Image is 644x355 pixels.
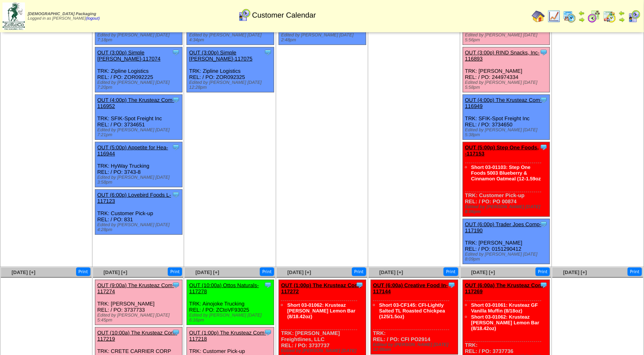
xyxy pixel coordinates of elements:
[196,270,219,275] a: [DATE] [+]
[379,302,445,319] a: Short 03-CF145: CFI-Lightly Salted TL Roasted Chickpea (125/1.5oz)
[97,222,182,232] div: Edited by [PERSON_NAME] [DATE] 4:28pm
[2,2,25,30] img: zoroco-logo-small.webp
[97,330,177,342] a: OUT (10:00a) The Krusteaz Com-117219
[463,47,550,92] div: TRK: [PERSON_NAME] REL: / PO: 244974334
[628,10,641,23] img: calendarcustomer.gif
[95,95,182,140] div: TRK: SFIK-Spot Freight Inc REL: / PO: 3734651
[444,267,458,276] button: Print
[95,190,182,235] div: TRK: Customer Pick-up REL: / PO: 831
[628,267,642,276] button: Print
[97,80,182,90] div: Edited by [PERSON_NAME] [DATE] 7:20pm
[97,175,182,185] div: Edited by [PERSON_NAME] [DATE] 3:58pm
[352,267,366,276] button: Print
[619,10,625,16] img: arrowleft.gif
[97,49,161,62] a: OUT (3:00p) Simple [PERSON_NAME]-117074
[540,48,548,56] img: Tooltip
[588,10,601,23] img: calendarblend.gif
[532,10,545,23] img: home.gif
[172,143,180,151] img: Tooltip
[465,49,540,62] a: OUT (3:00p) RIND Snacks, Inc-116893
[547,10,561,23] img: line_graph.gif
[465,144,539,157] a: OUT (5:00p) Step One Foods, -117153
[471,302,538,314] a: Short 03-01061: Krusteaz GF Vanilla Muffin (8/18oz)
[86,16,100,21] a: (logout)
[172,96,180,104] img: Tooltip
[540,96,548,104] img: Tooltip
[97,282,174,294] a: OUT (9:00a) The Krusteaz Com-117274
[287,270,311,275] a: [DATE] [+]
[563,270,587,275] a: [DATE] [+]
[465,282,545,294] a: OUT (6:00a) The Krusteaz Com-117269
[95,142,182,187] div: TRK: HyWay Trucking REL: / PO: 3743-8
[172,281,180,289] img: Tooltip
[264,328,272,337] img: Tooltip
[540,143,548,151] img: Tooltip
[11,270,35,275] a: [DATE] [+]
[28,12,100,21] span: Logged in as [PERSON_NAME]
[187,280,274,325] div: TRK: Ainojoke Trucking REL: / PO: ZCtoVF93025
[172,191,180,199] img: Tooltip
[287,302,356,319] a: Short 03-01062: Krusteaz [PERSON_NAME] Lemon Bar (8/18.42oz)
[463,142,550,217] div: TRK: Customer Pick-up REL: / PO: PO 00874
[465,204,550,214] div: Edited by [PERSON_NAME] [DATE] 8:06pm
[465,33,550,43] div: Edited by [PERSON_NAME] [DATE] 5:56pm
[619,16,625,23] img: arrowright.gif
[536,267,550,276] button: Print
[187,47,274,92] div: TRK: Zipline Logistics REL: / PO: ZOR092325
[76,267,90,276] button: Print
[579,16,585,23] img: arrowright.gif
[189,330,266,342] a: OUT (1:00p) The Krusteaz Com-117218
[471,164,541,182] a: Short 03-01103: Step One Foods 5003 Blueberry & Cinnamon Oatmeal (12-1.59oz
[28,12,96,16] span: [DEMOGRAPHIC_DATA] Packaging
[97,313,182,323] div: Edited by [PERSON_NAME] [DATE] 5:45pm
[252,11,316,20] span: Customer Calendar
[189,282,259,294] a: OUT (10:00a) Ottos Naturals-117278
[579,10,585,16] img: arrowleft.gif
[172,328,180,337] img: Tooltip
[471,314,540,331] a: Short 03-01062: Krusteaz [PERSON_NAME] Lemon Bar (8/18.42oz)
[97,128,182,137] div: Edited by [PERSON_NAME] [DATE] 7:21pm
[465,97,542,109] a: OUT (4:00p) The Krusteaz Com-116949
[603,10,616,23] img: calendarinout.gif
[264,281,272,289] img: Tooltip
[189,80,274,90] div: Edited by [PERSON_NAME] [DATE] 12:28pm
[540,220,548,228] img: Tooltip
[448,281,456,289] img: Tooltip
[463,219,550,264] div: TRK: [PERSON_NAME] REL: / PO: 0151290412
[540,281,548,289] img: Tooltip
[189,33,274,43] div: Edited by [PERSON_NAME] [DATE] 4:34pm
[379,270,403,275] a: [DATE] [+]
[238,9,251,22] img: calendarcustomer.gif
[356,281,364,289] img: Tooltip
[104,270,127,275] a: [DATE] [+]
[471,270,495,275] a: [DATE] [+]
[563,10,576,23] img: calendarprod.gif
[465,252,550,262] div: Edited by [PERSON_NAME] [DATE] 8:09pm
[281,282,361,294] a: OUT (1:00p) The Krusteaz Com-117272
[264,48,272,56] img: Tooltip
[97,97,174,109] a: OUT (4:00p) The Krusteaz Com-116952
[260,267,274,276] button: Print
[189,313,274,323] div: Edited by [PERSON_NAME] [DATE] 6:16pm
[97,192,171,204] a: OUT (6:00p) Lovebird Foods L-117123
[95,280,182,325] div: TRK: [PERSON_NAME] REL: / PO: 3737733
[168,267,182,276] button: Print
[281,33,366,43] div: Edited by [PERSON_NAME] [DATE] 2:48pm
[373,342,458,352] div: Edited by [PERSON_NAME] [DATE] 12:00am
[95,47,182,92] div: TRK: Zipline Logistics REL: / PO: ZOR092225
[465,221,542,234] a: OUT (6:00p) Trader Joes Comp-117190
[373,282,448,294] a: OUT (6:00a) Creative Food In-117144
[97,33,182,43] div: Edited by [PERSON_NAME] [DATE] 7:18pm
[465,80,550,90] div: Edited by [PERSON_NAME] [DATE] 5:58pm
[371,280,458,355] div: TRK: REL: / PO: CFI PO2914
[463,95,550,140] div: TRK: SFIK-Spot Freight Inc REL: / PO: 3734650
[172,48,180,56] img: Tooltip
[465,128,550,137] div: Edited by [PERSON_NAME] [DATE] 5:38pm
